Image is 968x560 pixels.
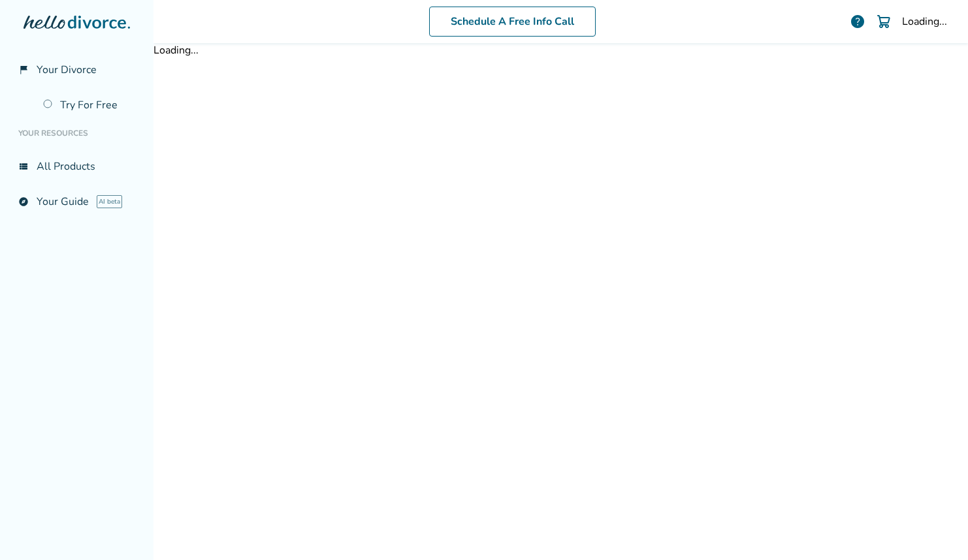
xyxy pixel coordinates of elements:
[153,43,968,57] div: Loading...
[18,65,29,75] span: flag_2
[37,63,97,77] span: Your Divorce
[10,55,143,85] a: flag_2Your Divorce
[429,7,596,37] a: Schedule A Free Info Call
[10,151,143,181] a: view_listAll Products
[850,14,865,29] a: help
[97,195,122,208] span: AI beta
[18,196,29,207] span: explore
[18,161,29,172] span: view_list
[10,187,143,217] a: exploreYour GuideAI beta
[35,90,143,120] a: Try For Free
[876,14,892,29] img: Cart
[902,14,947,29] div: Loading...
[10,120,143,146] li: Your Resources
